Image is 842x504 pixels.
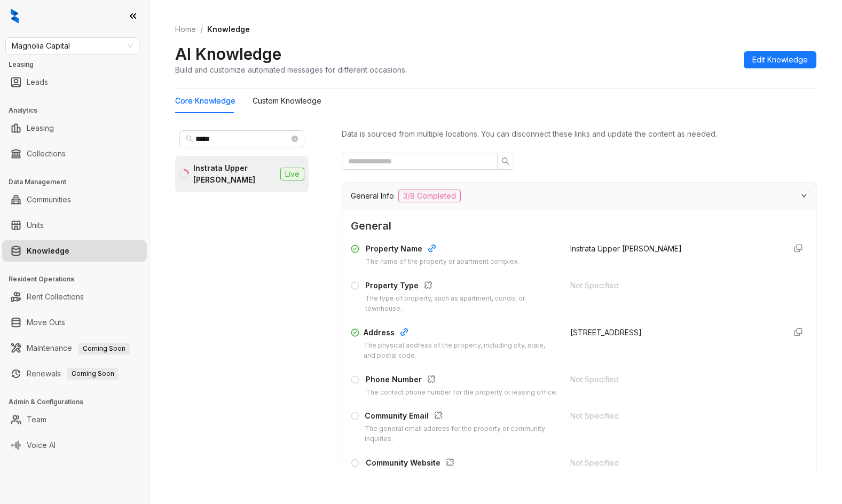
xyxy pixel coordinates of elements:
[175,95,235,107] div: Core Knowledge
[351,190,394,202] span: General Info
[11,9,19,23] img: logo
[365,410,557,424] div: Community Email
[570,457,777,469] div: Not Specified
[27,240,69,262] a: Knowledge
[2,337,147,359] li: Maintenance
[2,215,147,236] li: Units
[570,327,777,338] div: [STREET_ADDRESS]
[365,424,557,444] div: The general email address for the property or community inquiries.
[570,280,777,292] div: Not Specified
[27,409,46,430] a: Team
[366,257,520,267] div: The name of the property or apartment complex.
[342,128,816,140] div: Data is sourced from multiple locations. You can disconnect these links and update the content as...
[9,274,149,284] h3: Resident Operations
[501,157,510,166] span: search
[2,117,147,139] li: Leasing
[280,168,304,180] span: Live
[9,106,149,115] h3: Analytics
[351,218,807,234] span: General
[27,117,54,139] a: Leasing
[9,177,149,187] h3: Data Management
[67,368,119,380] span: Coming Soon
[78,343,130,355] span: Coming Soon
[292,136,298,142] span: close-circle
[364,341,557,361] div: The physical address of the property, including city, state, and postal code.
[186,135,193,143] span: search
[2,286,147,308] li: Rent Collections
[27,286,84,308] a: Rent Collections
[2,72,147,93] li: Leads
[9,397,149,407] h3: Admin & Configurations
[175,64,407,75] div: Build and customize automated messages for different occasions.
[364,327,557,341] div: Address
[570,244,682,253] span: Instrata Upper [PERSON_NAME]
[27,312,65,333] a: Move Outs
[27,215,44,236] a: Units
[253,95,321,107] div: Custom Knowledge
[366,388,557,398] div: The contact phone number for the property or leasing office.
[2,143,147,164] li: Collections
[27,143,66,164] a: Collections
[2,363,147,384] li: Renewals
[27,363,119,384] a: RenewalsComing Soon
[342,183,816,209] div: General Info3/8 Completed
[200,23,203,35] li: /
[193,162,276,186] div: Instrata Upper [PERSON_NAME]
[173,23,198,35] a: Home
[27,72,48,93] a: Leads
[744,51,816,68] button: Edit Knowledge
[752,54,808,66] span: Edit Knowledge
[9,60,149,69] h3: Leasing
[365,280,557,294] div: Property Type
[27,189,71,210] a: Communities
[570,410,777,422] div: Not Specified
[398,190,461,202] span: 3/8 Completed
[207,25,250,34] span: Knowledge
[27,435,56,456] a: Voice AI
[12,38,133,54] span: Magnolia Capital
[366,243,520,257] div: Property Name
[2,312,147,333] li: Move Outs
[2,435,147,456] li: Voice AI
[570,374,777,385] div: Not Specified
[2,189,147,210] li: Communities
[366,374,557,388] div: Phone Number
[365,294,557,314] div: The type of property, such as apartment, condo, or townhouse.
[2,240,147,262] li: Knowledge
[2,409,147,430] li: Team
[801,192,807,199] span: expanded
[175,44,281,64] h2: AI Knowledge
[366,457,530,471] div: Community Website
